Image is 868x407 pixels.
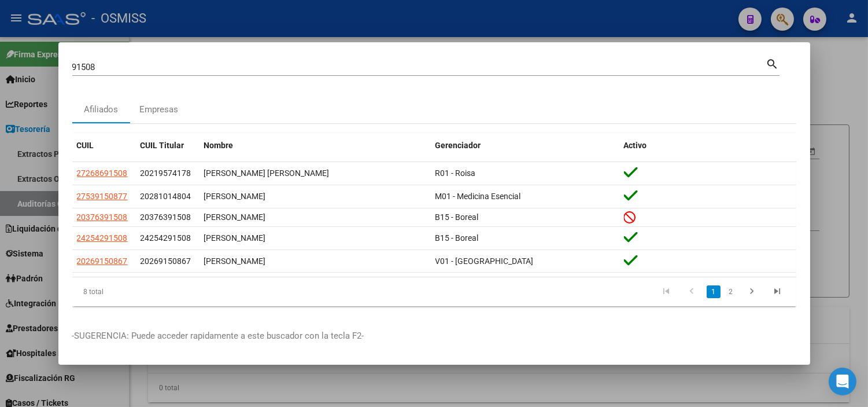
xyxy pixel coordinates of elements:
[204,190,426,203] div: [PERSON_NAME]
[84,103,118,116] div: Afiliados
[204,232,426,245] div: [PERSON_NAME]
[619,133,796,158] datatable-header-cell: Activo
[204,167,426,180] div: [PERSON_NAME] [PERSON_NAME]
[722,282,740,302] li: page 2
[724,285,738,298] a: 2
[141,192,191,201] span: 20281014804
[766,56,780,70] mat-icon: search
[707,285,721,298] a: 1
[624,141,647,150] span: Activo
[204,211,426,224] div: [PERSON_NAME]
[829,368,856,395] div: Open Intercom Messenger
[136,133,200,158] datatable-header-cell: CUIL Titular
[141,141,184,150] span: CUIL Titular
[72,133,136,158] datatable-header-cell: CUIL
[77,233,128,243] span: 24254291508
[435,212,479,222] span: B15 - Boreal
[139,103,178,116] div: Empresas
[141,168,191,178] span: 20219574178
[77,192,128,201] span: 27539150877
[741,285,763,298] a: go to next page
[435,141,481,150] span: Gerenciador
[204,141,234,150] span: Nombre
[141,256,191,266] span: 20269150867
[705,282,722,302] li: page 1
[681,285,703,298] a: go to previous page
[656,285,678,298] a: go to first page
[141,212,191,222] span: 20376391508
[141,233,191,243] span: 24254291508
[77,168,128,178] span: 27268691508
[200,133,431,158] datatable-header-cell: Nombre
[435,168,476,178] span: R01 - Roisa
[435,233,479,243] span: B15 - Boreal
[435,192,521,201] span: M01 - Medicina Esencial
[72,329,796,343] p: -SUGERENCIA: Puede acceder rapidamente a este buscador con la tecla F2-
[77,212,128,222] span: 20376391508
[767,285,789,298] a: go to last page
[435,256,534,266] span: V01 - [GEOGRAPHIC_DATA]
[431,133,619,158] datatable-header-cell: Gerenciador
[77,256,128,266] span: 20269150867
[77,141,94,150] span: CUIL
[204,255,426,268] div: [PERSON_NAME]
[72,277,215,306] div: 8 total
